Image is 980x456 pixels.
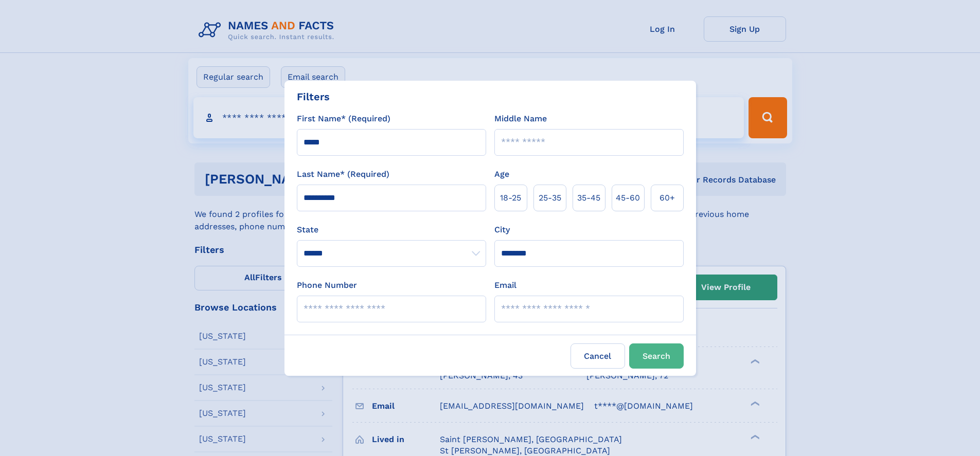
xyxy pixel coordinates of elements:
label: State [297,224,486,236]
label: Middle Name [494,113,547,125]
label: First Name* (Required) [297,113,390,125]
label: Age [494,168,509,180]
span: 45‑60 [616,192,640,204]
div: Filters [297,89,330,104]
label: Last Name* (Required) [297,168,389,180]
button: Search [629,343,684,369]
label: Email [494,279,516,291]
span: 18‑25 [500,192,521,204]
span: 60+ [660,192,675,204]
span: 25‑35 [539,192,561,204]
span: 35‑45 [577,192,600,204]
label: Cancel [571,343,625,369]
label: Phone Number [297,279,357,291]
label: City [494,224,510,236]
